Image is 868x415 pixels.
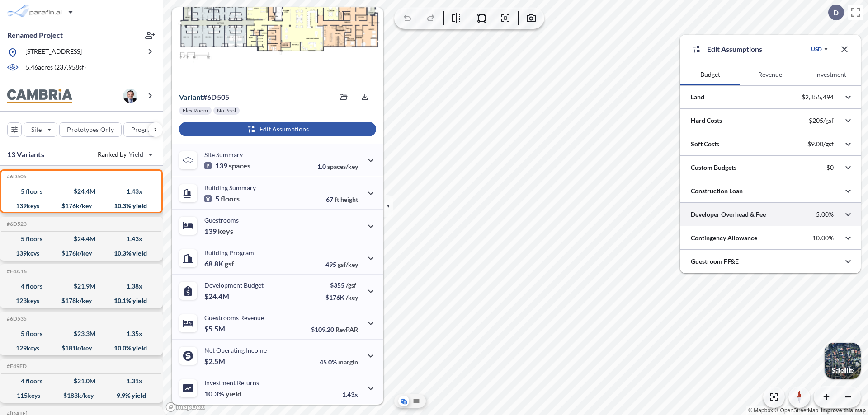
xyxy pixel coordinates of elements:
button: Revenue [740,64,800,85]
p: Custom Budgets [691,163,736,172]
button: Program [123,122,172,137]
button: Prototypes Only [59,122,122,137]
p: $0 [826,163,834,172]
p: 1.43x [342,391,358,398]
span: Variant [179,93,203,101]
p: Renamed Project [7,30,63,40]
p: $2.5M [204,357,226,366]
button: Ranked by Yield [90,147,158,162]
p: 10.00% [812,234,834,242]
span: gsf [225,259,234,268]
p: 67 [326,196,358,203]
p: Construction Loan [691,187,743,196]
p: $355 [325,281,358,289]
p: Guestroom FF&E [691,257,739,266]
p: 13 Variants [7,149,44,160]
p: 5 [204,194,240,203]
p: Hard Costs [691,116,722,125]
h5: Click to copy the code [5,363,27,369]
a: Mapbox homepage [165,402,205,412]
p: 1.0 [317,163,358,170]
h5: Click to copy the code [5,173,27,180]
p: 45.0% [320,358,358,366]
span: height [340,196,358,203]
p: $109.20 [311,326,358,333]
p: $9.00/gsf [807,140,834,148]
img: user logo [123,89,137,103]
p: 10.3% [204,389,241,398]
p: 68.8K [204,259,234,268]
a: Improve this map [821,407,866,414]
button: Site [24,122,57,137]
p: $24.4M [204,292,231,301]
button: Aerial View [398,396,409,406]
p: Building Program [204,249,254,256]
span: spaces [229,161,250,170]
p: Investment Returns [204,379,259,387]
button: Site Plan [411,396,422,406]
p: 495 [325,261,358,268]
p: Site [31,125,42,134]
p: 139 [204,161,250,170]
span: yield [226,389,241,398]
span: RevPAR [335,326,358,333]
div: USD [811,46,822,53]
p: $5.5M [204,324,226,333]
p: $205/gsf [809,117,834,125]
p: D [833,9,839,17]
img: Switcher Image [825,343,861,379]
p: Satellite [832,367,854,374]
span: floors [221,194,240,203]
button: Budget [680,64,740,85]
button: Switcher ImageSatellite [825,343,861,379]
p: Program [131,125,156,134]
span: margin [338,358,358,366]
span: /gsf [346,281,356,289]
p: Edit Assumptions [707,44,762,55]
p: Guestrooms Revenue [204,314,264,322]
p: 5.46 acres ( 237,958 sf) [26,63,86,73]
p: Flex Room [183,107,208,114]
p: Development Budget [204,281,264,289]
p: Net Operating Income [204,346,267,354]
p: Contingency Allowance [691,233,757,242]
span: spaces/key [327,163,358,170]
p: $176K [325,294,358,301]
h5: Click to copy the code [5,268,27,275]
button: Edit Assumptions [179,122,376,136]
button: Investment [801,64,861,85]
span: /key [346,294,358,301]
span: Yield [129,150,144,159]
p: Guestrooms [204,216,239,224]
h5: Click to copy the code [5,316,27,322]
h5: Click to copy the code [5,221,27,227]
p: No Pool [217,107,236,114]
a: Mapbox [748,407,773,414]
span: gsf/key [338,261,358,268]
p: Soft Costs [691,140,719,149]
p: $2,855,494 [802,93,834,101]
a: OpenStreetMap [774,407,818,414]
span: keys [218,227,233,236]
p: [STREET_ADDRESS] [25,47,82,58]
span: ft [335,196,339,203]
p: Building Summary [204,184,256,191]
p: Site Summary [204,151,243,159]
p: # 6d505 [179,93,229,102]
p: 139 [204,227,233,236]
img: BrandImage [7,89,72,103]
p: Land [691,93,704,102]
p: Prototypes Only [67,125,114,134]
